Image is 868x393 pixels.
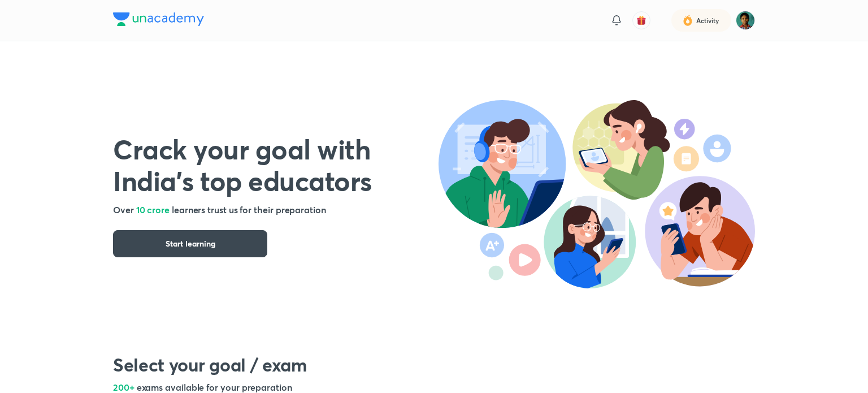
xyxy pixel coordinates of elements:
span: 10 crore [136,204,170,215]
h2: Select your goal / exam [113,353,755,376]
img: activity [683,14,693,27]
img: header [439,100,755,288]
img: Ankit [736,11,755,30]
h5: Over learners trust us for their preparation [113,203,439,217]
span: Start learning [166,238,215,249]
img: avatar [636,15,646,25]
a: Company Logo [113,12,204,29]
button: avatar [632,11,650,29]
img: Company Logo [113,12,204,26]
span: exams available for your preparation [137,381,292,393]
h1: Crack your goal with India’s top educators [113,133,439,196]
button: Start learning [113,230,267,257]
